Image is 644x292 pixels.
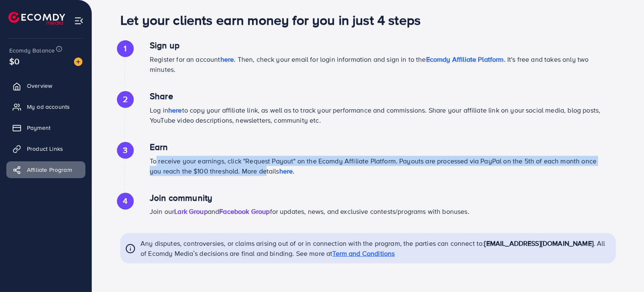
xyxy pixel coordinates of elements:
[74,16,84,26] img: menu
[117,193,134,210] div: 4
[150,206,603,216] p: Join our for updates, news, and exclusive contests/programs with bonuses.
[150,142,603,153] h4: Earn
[279,166,293,176] span: here
[9,55,19,67] span: $0
[6,161,85,178] a: Affiliate Program
[208,207,219,216] span: and
[140,238,611,258] p: Any disputes, controversies, or claims arising out of or in connection with the program, the part...
[220,55,234,64] span: here
[150,156,603,176] p: To receive your earnings, click "Request Payout" on the Ecomdy Affiliate Platform. Payouts are pr...
[168,105,182,115] span: here
[150,40,603,51] h4: Sign up
[150,105,603,125] p: Log in to copy your affiliate link, as well as to track your performance and commissions. Share y...
[27,166,72,174] span: Affiliate Program
[150,54,603,74] p: Register for an account . Then, check your email for login information and sign in to the . It's ...
[120,12,616,28] h1: Let your clients earn money for you in just 4 steps
[117,40,134,57] div: 1
[117,142,134,159] div: 3
[8,12,65,25] img: logo
[6,119,85,136] a: Payment
[426,55,504,64] span: Ecomdy Affiliate Platform
[174,207,208,216] a: Lark Group
[27,82,52,90] span: Overview
[150,91,603,102] h4: Share
[219,207,270,216] a: Facebook Group
[27,103,70,111] span: My ad accounts
[485,239,594,248] span: [EMAIL_ADDRESS][DOMAIN_NAME]
[74,58,82,66] img: image
[6,98,85,115] a: My ad accounts
[9,46,55,55] span: Ecomdy Balance
[332,249,395,258] span: Term and Conditions
[6,77,85,94] a: Overview
[27,145,63,153] span: Product Links
[27,124,50,132] span: Payment
[117,91,134,108] div: 2
[6,140,85,157] a: Product Links
[150,193,603,203] h4: Join community
[608,254,638,286] iframe: Chat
